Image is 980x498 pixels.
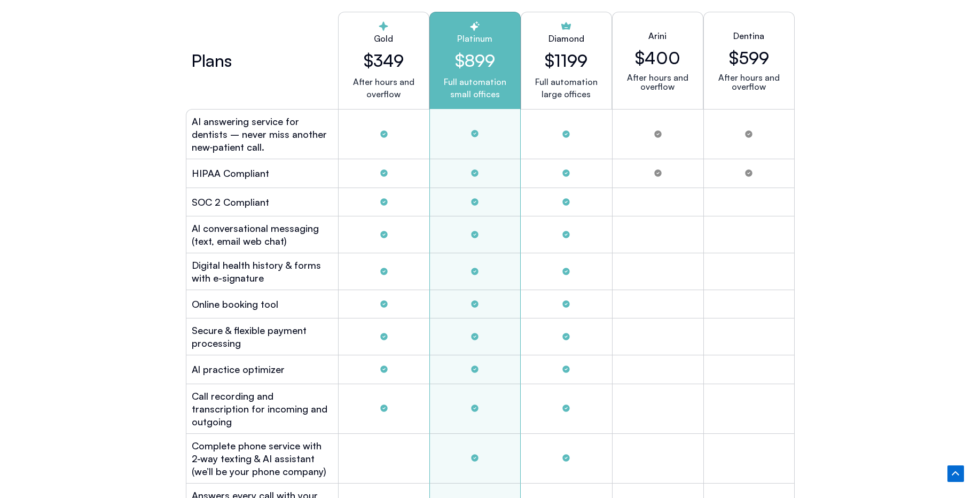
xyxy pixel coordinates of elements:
h2: Gold [347,32,420,45]
h2: Plans [191,54,232,67]
h2: Diamond [548,32,584,45]
h2: Complete phone service with 2-way texting & AI assistant (we’ll be your phone company) [192,439,333,478]
h2: HIPAA Compliant [192,167,269,180]
p: After hours and overflow [621,73,694,91]
h2: $400 [635,48,680,68]
h2: Platinum [438,32,512,45]
h2: Call recording and transcription for incoming and outgoing [192,390,333,428]
p: After hours and overflow [347,76,420,100]
p: After hours and overflow [712,73,786,91]
h2: SOC 2 Compliant [192,196,269,208]
h2: $1199 [545,50,587,71]
h2: Secure & flexible payment processing [192,324,333,349]
h2: AI answering service for dentists – never miss another new‑patient call. [192,115,333,153]
h2: $349 [347,50,420,71]
p: Full automation small offices [438,76,512,100]
h2: Al practice optimizer [192,363,285,376]
h2: $899 [438,50,512,71]
h2: Online booking tool [192,298,278,310]
h2: Al conversational messaging (text, email web chat) [192,222,333,247]
h2: Digital health history & forms with e-signature [192,259,333,284]
p: Full automation large offices [535,76,598,100]
h2: $599 [729,48,769,68]
h2: Arini [648,29,667,42]
h2: Dentina [733,29,764,42]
